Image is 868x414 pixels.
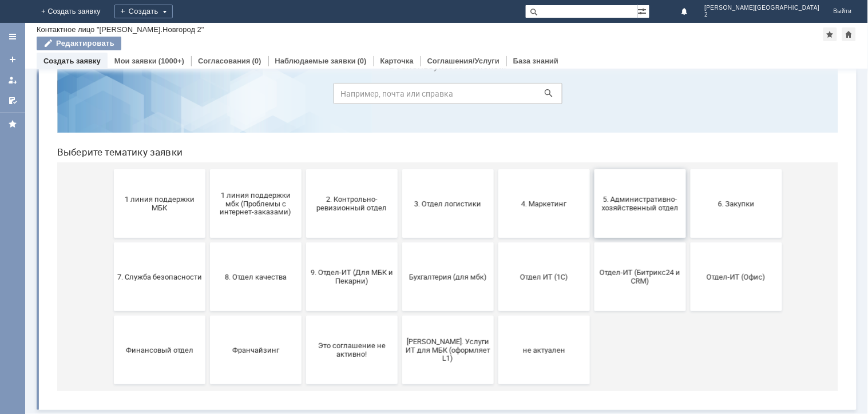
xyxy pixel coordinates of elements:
[261,163,346,180] span: 2. Контрольно-ревизионный отдел
[66,210,157,279] button: 7. Служба безопасности
[513,57,558,65] a: База знаний
[3,50,22,69] a: Создать заявку
[454,167,538,176] span: 4. Маркетинг
[3,91,22,110] a: Мои согласования
[286,51,514,72] input: Например, почта или справка
[643,137,734,206] button: 6. Закупки
[43,57,101,65] a: Создать заявку
[450,284,542,352] button: не актуален
[427,57,500,65] a: Соглашения/Услуги
[114,57,157,65] a: Мои заявки
[69,240,154,249] span: 7. Служба безопасности
[823,27,837,41] div: Добавить в избранное
[358,167,442,176] span: 3. Отдел логистики
[454,240,538,249] span: Отдел ИТ (1С)
[66,137,157,206] button: 1 линия поддержки МБК
[261,309,346,327] span: Это соглашение не активно!
[638,5,649,16] span: Расширенный поиск
[252,57,261,65] div: (0)
[162,284,253,352] button: Франчайзинг
[258,284,350,352] button: Это соглашение не активно!
[546,137,638,206] button: 5. Административно-хозяйственный отдел
[381,57,414,65] a: Карточка
[66,284,157,352] button: Финансовый отдел
[165,240,250,249] span: 8. Отдел качества
[258,210,350,279] button: 9. Отдел-ИТ (Для МБК и Пекарни)
[550,163,635,180] span: 5. Административно-хозяйственный отдел
[165,313,250,322] span: Франчайзинг
[258,137,350,206] button: 2. Контрольно-ревизионный отдел
[162,137,253,206] button: 1 линия поддержки мбк (Проблемы с интернет-заказами)
[354,137,446,206] button: 3. Отдел логистики
[358,305,442,331] span: [PERSON_NAME]. Услуги ИТ для МБК (оформляет L1)
[646,167,731,176] span: 6. Закупки
[842,27,856,41] div: Сделать домашней страницей
[275,57,356,65] a: Наблюдаемые заявки
[114,5,173,18] div: Создать
[69,313,154,322] span: Финансовый отдел
[358,57,367,65] div: (0)
[643,210,734,279] button: Отдел-ИТ (Офис)
[450,137,542,206] button: 4. Маркетинг
[9,114,790,126] header: Выберите тематику заявки
[162,210,253,279] button: 8. Отдел качества
[546,210,638,279] button: Отдел-ИТ (Битрикс24 и CRM)
[261,236,346,253] span: 9. Отдел-ИТ (Для МБК и Пекарни)
[354,210,446,279] button: Бухгалтерия (для мбк)
[354,284,446,352] button: [PERSON_NAME]. Услуги ИТ для МБК (оформляет L1)
[550,236,635,253] span: Отдел-ИТ (Битрикс24 и CRM)
[3,71,22,89] a: Мои заявки
[37,25,204,34] div: Контактное лицо "[PERSON_NAME].Новгород 2"
[158,57,184,65] div: (1000+)
[705,5,820,11] span: [PERSON_NAME][GEOGRAPHIC_DATA]
[450,210,542,279] button: Отдел ИТ (1С)
[198,57,251,65] a: Согласования
[69,163,154,180] span: 1 линия поддержки МБК
[454,313,538,322] span: не актуален
[165,158,250,184] span: 1 линия поддержки мбк (Проблемы с интернет-заказами)
[286,28,514,39] label: Воспользуйтесь поиском
[646,240,731,249] span: Отдел-ИТ (Офис)
[358,240,442,249] span: Бухгалтерия (для мбк)
[705,11,820,18] span: 2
